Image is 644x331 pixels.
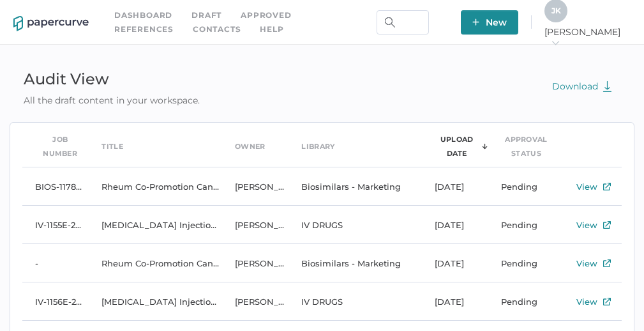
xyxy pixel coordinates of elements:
[539,74,625,98] button: Download
[13,16,89,31] img: papercurve-logo-colour.7244d18c.svg
[35,132,85,160] div: Job Number
[222,244,288,282] td: [PERSON_NAME]
[422,206,488,244] td: [DATE]
[89,244,222,282] td: Rheum Co-Promotion Canada_v1-4
[89,167,222,206] td: Rheum Co-Promotion Canada_v1-4
[288,244,422,282] td: Biosimilars - Marketing
[22,282,89,321] td: IV-1156E-2025.08.25-2.0
[422,244,488,282] td: [DATE]
[603,298,611,305] img: external-link-icon.7ec190a1.svg
[544,26,631,49] span: [PERSON_NAME]
[22,167,89,206] td: BIOS-1178E-2025.09.08-1.0
[89,206,222,244] td: [MEDICAL_DATA] Injection - [DATE]
[576,294,597,309] div: View
[576,256,597,271] div: View
[472,19,479,26] img: plus-white.e19ec114.svg
[435,132,479,160] div: Upload Date
[377,10,429,35] input: Search Workspace
[22,244,89,282] td: -
[235,139,266,153] div: Owner
[603,221,611,229] img: external-link-icon.7ec190a1.svg
[222,206,288,244] td: [PERSON_NAME]
[114,22,174,36] a: References
[576,179,597,194] div: View
[301,139,334,153] div: Library
[222,282,288,321] td: [PERSON_NAME]
[385,17,395,27] img: search.bf03fe8b.svg
[191,8,221,22] a: Draft
[10,65,214,93] div: Audit View
[422,282,488,321] td: [DATE]
[603,183,611,190] img: external-link-icon.7ec190a1.svg
[461,10,518,35] button: New
[89,282,222,321] td: [MEDICAL_DATA] Injection, USP - [DATE]
[488,282,555,321] td: Pending
[472,10,507,35] span: New
[193,22,241,36] a: Contacts
[482,143,488,150] img: sorting-arrow-down.c3f0a1d0.svg
[551,6,561,15] span: J K
[288,167,422,206] td: Biosimilars - Marketing
[101,139,123,153] div: Title
[501,132,551,160] div: Approval Status
[222,167,288,206] td: [PERSON_NAME]
[288,282,422,321] td: IV DRUGS
[488,206,555,244] td: Pending
[552,81,612,92] span: Download
[260,22,283,36] div: help
[288,206,422,244] td: IV DRUGS
[114,8,172,22] a: Dashboard
[603,259,611,267] img: external-link-icon.7ec190a1.svg
[488,167,555,206] td: Pending
[22,206,89,244] td: IV-1155E-2025.08.25-2.0
[422,167,488,206] td: [DATE]
[576,217,597,233] div: View
[488,244,555,282] td: Pending
[10,93,214,107] div: All the draft content in your workspace.
[241,8,291,22] a: Approved
[551,38,560,47] i: arrow_right
[603,81,612,92] img: download-green.2f70a7b3.svg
